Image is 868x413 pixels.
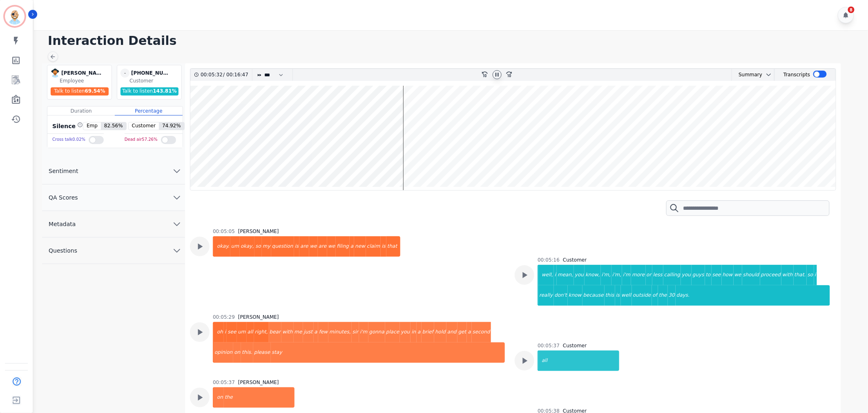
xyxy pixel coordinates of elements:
[294,322,303,342] div: me
[327,236,336,257] div: we
[42,246,84,255] span: Questions
[422,322,435,342] div: brief
[42,167,85,175] span: Sentiment
[214,342,233,363] div: opinion
[762,71,772,78] button: chevron down
[271,342,505,363] div: stay
[563,342,587,349] div: Customer
[253,342,271,363] div: please
[153,88,176,94] span: 143.81 %
[350,236,354,257] div: a
[247,322,254,342] div: all
[172,246,182,255] svg: chevron down
[172,193,182,202] svg: chevron down
[214,236,230,257] div: okay.
[434,322,446,342] div: hold
[765,71,772,78] svg: chevron down
[574,265,585,285] div: you
[241,342,253,363] div: this.
[60,78,110,84] div: Employee
[213,379,235,386] div: 00:05:37
[172,166,182,176] svg: chevron down
[318,322,328,342] div: few
[120,87,179,95] div: Talk to listen
[615,285,621,306] div: is
[417,322,421,342] div: a
[652,285,658,306] div: of
[269,322,281,342] div: bear
[240,236,254,257] div: okay,
[359,322,368,342] div: i'm
[554,265,557,285] div: i
[781,265,793,285] div: with
[101,122,126,130] span: 82.56 %
[213,228,235,235] div: 00:05:05
[42,184,185,211] button: QA Scores chevron down
[328,322,351,342] div: minutes,
[783,69,810,81] div: Transcripts
[238,314,279,320] div: [PERSON_NAME]
[538,351,619,371] div: all
[51,122,83,130] div: Silence
[42,193,85,202] span: QA Scores
[309,236,318,257] div: we
[611,265,622,285] div: i'm,
[336,236,349,257] div: filing
[692,265,705,285] div: guys
[214,387,224,408] div: on
[254,322,269,342] div: right,
[125,134,158,146] div: Dead air 57.26 %
[352,322,359,342] div: sir
[303,322,314,342] div: just
[47,107,115,115] div: Duration
[238,379,279,386] div: [PERSON_NAME]
[663,265,681,285] div: calling
[681,265,692,285] div: you
[51,87,109,95] div: Talk to listen
[848,7,855,13] div: 8
[42,158,185,184] button: Sentiment chevron down
[238,228,279,235] div: [PERSON_NAME]
[582,285,605,306] div: because
[299,236,309,257] div: are
[605,285,615,306] div: this
[224,322,227,342] div: i
[233,342,241,363] div: on
[632,285,652,306] div: outside
[734,265,742,285] div: we
[400,322,411,342] div: you
[172,219,182,229] svg: chevron down
[732,69,762,81] div: Summary
[85,88,105,94] span: 69.54 %
[224,387,295,408] div: the
[52,134,85,146] div: Cross talk 0.02 %
[48,33,860,48] h1: Interaction Details
[676,285,830,306] div: days.
[621,285,632,306] div: well
[705,265,712,285] div: to
[294,236,300,257] div: is
[201,69,250,81] div: /
[42,220,82,228] span: Metadata
[646,265,652,285] div: or
[214,322,224,342] div: oh
[5,7,25,26] img: Bordered avatar
[254,236,262,257] div: so
[814,265,817,285] div: i
[557,265,574,285] div: mean,
[457,322,467,342] div: get
[42,238,185,264] button: Questions chevron down
[386,236,400,257] div: that
[446,322,457,342] div: and
[225,69,247,81] div: 00:16:47
[807,265,814,285] div: so
[213,314,235,320] div: 00:05:29
[61,69,102,78] div: [PERSON_NAME]
[120,69,129,78] span: -
[538,265,554,285] div: well,
[385,322,400,342] div: place
[538,342,560,349] div: 00:05:37
[368,322,386,342] div: gonna
[601,265,611,285] div: i'm,
[411,322,417,342] div: in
